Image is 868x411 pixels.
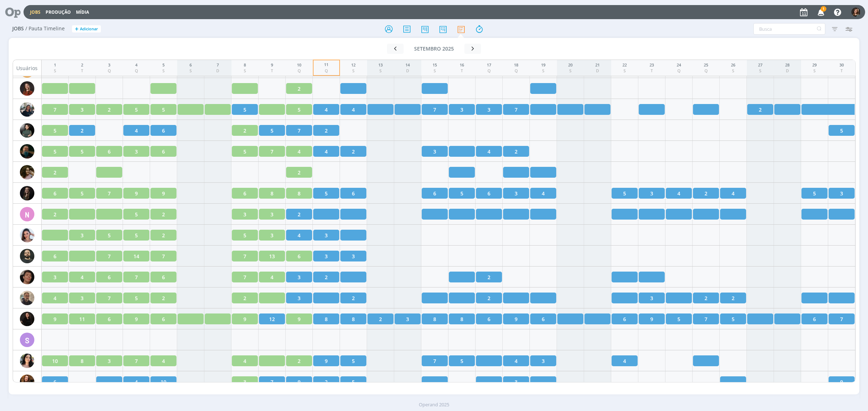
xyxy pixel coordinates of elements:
[813,190,816,197] span: 5
[460,106,463,113] span: 3
[705,294,707,302] span: 2
[54,106,56,113] span: 7
[46,9,71,15] a: Produção
[135,273,138,281] span: 7
[81,148,84,155] span: 5
[81,127,84,134] span: 2
[324,68,328,74] div: Q
[190,62,192,68] div: 6
[433,62,437,68] div: 15
[352,315,355,323] span: 8
[839,62,844,68] div: 30
[813,6,828,19] button: 1
[243,106,246,113] span: 5
[460,357,463,365] span: 5
[162,106,165,113] span: 5
[54,169,56,176] span: 2
[79,315,85,323] span: 11
[732,315,735,323] span: 5
[405,68,410,74] div: D
[677,190,680,197] span: 4
[243,315,246,323] span: 9
[542,315,545,323] span: 6
[135,62,138,68] div: 4
[271,127,273,134] span: 5
[54,273,56,281] span: 3
[81,68,83,74] div: T
[54,211,56,218] span: 2
[52,357,58,365] span: 10
[135,232,138,239] span: 5
[12,26,24,32] span: Jobs
[595,62,600,68] div: 21
[324,62,328,68] div: 11
[515,106,518,113] span: 7
[677,68,681,74] div: Q
[785,62,790,68] div: 28
[243,294,246,302] span: 2
[162,315,165,323] span: 6
[135,315,138,323] span: 9
[542,357,545,365] span: 3
[43,9,73,15] button: Produção
[20,333,34,347] div: S
[433,68,437,74] div: S
[54,148,56,155] span: 5
[298,294,301,302] span: 3
[488,190,490,197] span: 6
[514,68,518,74] div: Q
[20,207,34,221] div: N
[759,106,762,113] span: 2
[297,62,301,68] div: 10
[30,9,41,15] a: Jobs
[839,68,844,74] div: T
[352,106,355,113] span: 4
[731,68,735,74] div: S
[325,315,328,323] span: 8
[271,378,273,386] span: 7
[135,378,138,386] span: 4
[216,68,219,74] div: D
[135,127,138,134] span: 4
[705,315,707,323] span: 7
[243,273,246,281] span: 7
[351,68,356,74] div: S
[135,148,138,155] span: 3
[433,106,436,113] span: 7
[108,294,111,302] span: 7
[135,190,138,197] span: 9
[161,378,166,386] span: 10
[54,127,56,134] span: 5
[460,315,463,323] span: 8
[325,148,328,155] span: 4
[460,190,463,197] span: 5
[244,62,246,68] div: 8
[542,190,545,197] span: 4
[840,190,843,197] span: 3
[271,68,273,74] div: T
[243,378,246,386] span: 3
[488,294,490,302] span: 2
[133,252,139,260] span: 14
[731,62,735,68] div: 26
[487,62,491,68] div: 17
[54,190,56,197] span: 6
[325,378,328,386] span: 2
[297,68,301,74] div: Q
[352,378,355,386] span: 5
[20,291,34,305] img: R
[840,127,843,134] span: 5
[378,62,383,68] div: 13
[622,62,627,68] div: 22
[298,169,301,176] span: 2
[515,148,518,155] span: 2
[488,148,490,155] span: 4
[488,315,490,323] span: 6
[704,62,708,68] div: 25
[108,357,111,365] span: 3
[72,25,101,33] button: +Adicionar
[269,315,275,323] span: 12
[378,68,383,74] div: S
[20,165,34,179] img: N
[54,315,56,323] span: 9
